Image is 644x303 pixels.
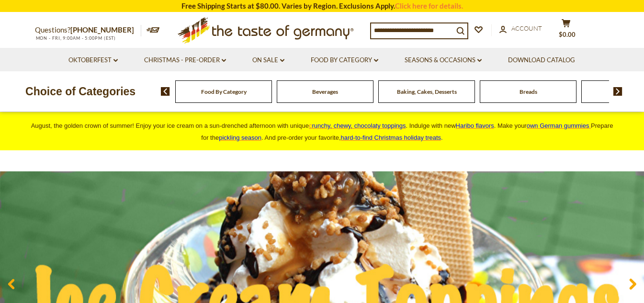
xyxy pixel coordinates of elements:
[499,23,542,34] a: Account
[559,31,576,38] span: $0.00
[161,87,170,96] img: previous arrow
[35,35,116,41] span: MON - FRI, 9:00AM - 5:00PM (EST)
[311,55,378,66] a: Food By Category
[35,24,141,36] p: Questions?
[341,134,441,141] a: hard-to-find Christmas holiday treats
[341,134,443,141] span: .
[201,88,247,95] a: Food By Category
[613,87,622,96] img: next arrow
[219,134,261,141] a: pickling season
[309,122,406,129] a: crunchy, chewy, chocolaty toppings
[31,122,613,141] span: August, the golden crown of summer! Enjoy your ice cream on a sun-drenched afternoon with unique ...
[405,55,482,66] a: Seasons & Occasions
[508,55,575,66] a: Download Catalog
[312,122,406,129] span: runchy, chewy, chocolaty toppings
[144,55,226,66] a: Christmas - PRE-ORDER
[552,19,581,43] button: $0.00
[397,88,457,95] a: Baking, Cakes, Desserts
[68,55,118,66] a: Oktoberfest
[312,88,338,95] a: Beverages
[456,122,494,129] a: Haribo flavors
[520,88,537,95] a: Breads
[70,25,134,34] a: [PHONE_NUMBER]
[395,1,463,10] a: Click here for details.
[511,24,542,32] span: Account
[527,122,591,129] a: own German gummies.
[527,122,589,129] span: own German gummies
[252,55,284,66] a: On Sale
